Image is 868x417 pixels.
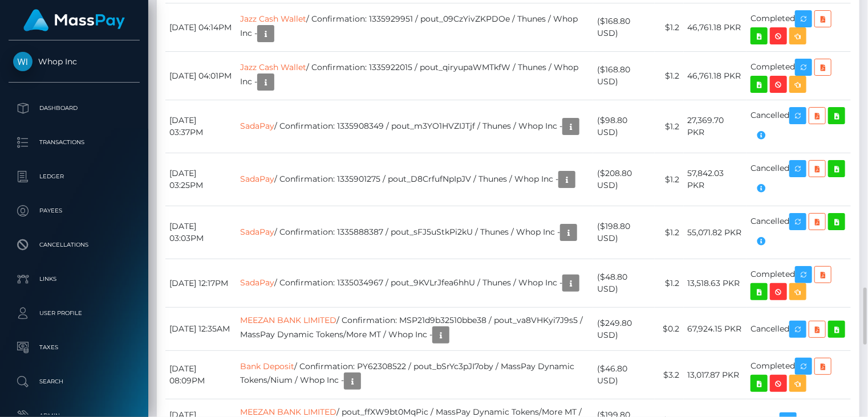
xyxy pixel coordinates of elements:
[240,277,274,288] a: SadaPay
[684,206,747,259] td: 55,071.82 PKR
[684,3,747,52] td: 46,761.18 PKR
[655,259,684,308] td: $1.2
[240,361,294,371] a: Bank Deposit
[9,94,140,122] a: Dashboard
[236,351,593,399] td: / Confirmation: PY62308522 / pout_bSrYc3pJI7oby / MassPay Dynamic Tokens/Nium / Whop Inc -
[9,367,140,396] a: Search
[165,153,236,206] td: [DATE] 03:25PM
[165,52,236,100] td: [DATE] 04:01PM
[240,315,336,325] a: MEEZAN BANK LIMITED
[593,100,655,153] td: ($98.80 USD)
[747,308,851,351] td: Cancelled
[165,351,236,399] td: [DATE] 08:09PM
[655,100,684,153] td: $1.2
[165,100,236,153] td: [DATE] 03:37PM
[9,231,140,259] a: Cancellations
[9,299,140,328] a: User Profile
[236,206,593,259] td: / Confirmation: 1335888387 / pout_sFJ5uStkPi2kU / Thunes / Whop Inc -
[13,134,135,151] p: Transactions
[165,259,236,308] td: [DATE] 12:17PM
[747,153,851,206] td: Cancelled
[684,100,747,153] td: 27,369.70 PKR
[684,308,747,351] td: 67,924.15 PKR
[240,121,274,131] a: SadaPay
[23,9,125,31] img: MassPay Logo
[747,259,851,308] td: Completed
[240,174,274,184] a: SadaPay
[13,339,135,356] p: Taxes
[13,52,33,71] img: Whop Inc
[236,3,593,52] td: / Confirmation: 1335929951 / pout_09CzYivZKPDOe / Thunes / Whop Inc -
[13,236,135,254] p: Cancellations
[684,52,747,100] td: 46,761.18 PKR
[593,351,655,399] td: ($46.80 USD)
[655,52,684,100] td: $1.2
[165,206,236,259] td: [DATE] 03:03PM
[13,202,135,219] p: Payees
[240,407,336,417] a: MEEZAN BANK LIMITED
[747,351,851,399] td: Completed
[240,14,306,24] a: Jazz Cash Wallet
[655,351,684,399] td: $3.2
[684,351,747,399] td: 13,017.87 PKR
[236,52,593,100] td: / Confirmation: 1335922015 / pout_qiryupaWMTkfW / Thunes / Whop Inc -
[9,128,140,157] a: Transactions
[13,373,135,390] p: Search
[236,100,593,153] td: / Confirmation: 1335908349 / pout_m3YO1HVZIJTjf / Thunes / Whop Inc -
[9,56,140,67] span: Whop Inc
[236,259,593,308] td: / Confirmation: 1335034967 / pout_9KVLrJfea6hhU / Thunes / Whop Inc -
[747,3,851,52] td: Completed
[684,259,747,308] td: 13,518.63 PKR
[9,162,140,191] a: Ledger
[165,3,236,52] td: [DATE] 04:14PM
[9,197,140,225] a: Payees
[593,308,655,351] td: ($249.80 USD)
[593,52,655,100] td: ($168.80 USD)
[13,271,135,288] p: Links
[13,305,135,322] p: User Profile
[165,308,236,351] td: [DATE] 12:35AM
[655,308,684,351] td: $0.2
[13,100,135,117] p: Dashboard
[593,153,655,206] td: ($208.80 USD)
[655,153,684,206] td: $1.2
[236,153,593,206] td: / Confirmation: 1335901275 / pout_D8CrfufNpIpJV / Thunes / Whop Inc -
[747,52,851,100] td: Completed
[747,206,851,259] td: Cancelled
[9,265,140,293] a: Links
[236,308,593,351] td: / Confirmation: MSP21d9b32510bbe38 / pout_va8VHKyi7J9s5 / MassPay Dynamic Tokens/More MT / Whop I...
[240,227,274,237] a: SadaPay
[13,168,135,185] p: Ledger
[9,333,140,362] a: Taxes
[655,206,684,259] td: $1.2
[240,62,306,72] a: Jazz Cash Wallet
[747,100,851,153] td: Cancelled
[593,3,655,52] td: ($168.80 USD)
[593,259,655,308] td: ($48.80 USD)
[655,3,684,52] td: $1.2
[684,153,747,206] td: 57,842.03 PKR
[593,206,655,259] td: ($198.80 USD)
